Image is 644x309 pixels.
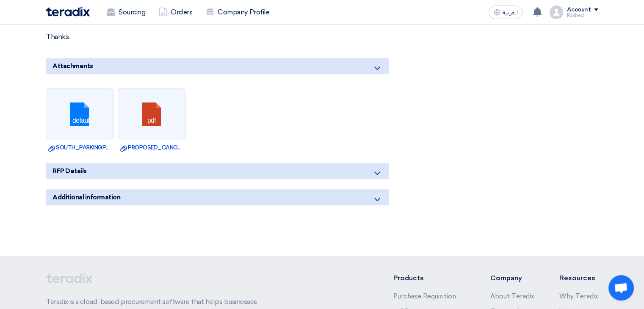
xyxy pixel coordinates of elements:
[53,166,87,176] span: RFP Details
[53,193,120,202] span: Additional information
[46,33,389,41] p: Thanks.
[490,292,534,300] a: About Teradix
[608,275,634,301] a: Open chat
[53,61,93,71] span: Attachments
[550,6,563,19] img: profile_test.png
[489,6,522,19] button: العربية
[120,143,183,152] a: PROPOSED_CANOPYSOUTH_PARKING_LOCATION.pdf
[490,273,534,283] li: Company
[502,10,517,16] span: العربية
[567,13,598,18] div: Rashed
[567,6,591,14] div: Account
[559,273,598,283] li: Resources
[393,292,456,300] a: Purchase Requisition
[199,3,276,22] a: Company Profile
[152,3,199,22] a: Orders
[46,7,90,17] img: Teradix logo
[393,273,465,283] li: Products
[559,292,598,300] a: Why Teradix
[100,3,152,22] a: Sourcing
[48,143,111,152] a: SOUTH_PARKINGPROPOSED_CANOPY_DETAILS.dwg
